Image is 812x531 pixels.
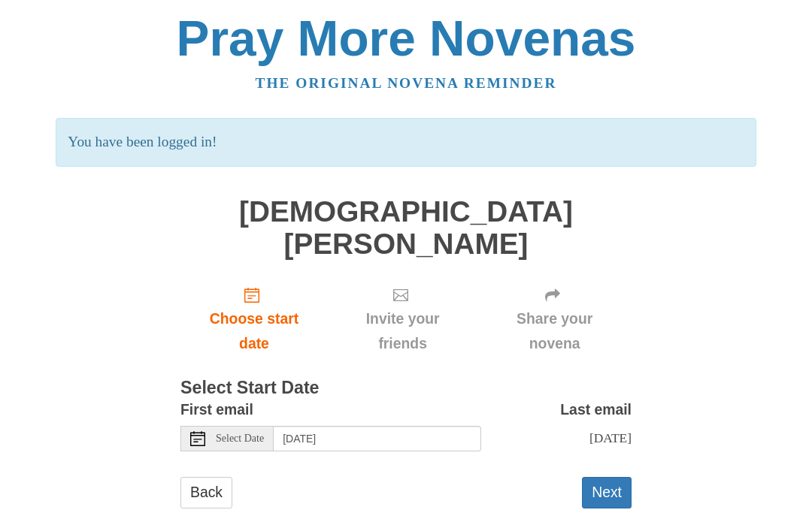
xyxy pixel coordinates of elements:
div: Click "Next" to confirm your start date first. [477,275,632,364]
div: Click "Next" to confirm your start date first. [328,275,477,364]
h3: Select Start Date [180,379,632,398]
span: Share your novena [492,306,617,356]
label: Last email [560,397,632,422]
button: Next [582,477,632,508]
a: The original novena reminder [256,75,557,91]
span: Invite your friends [343,306,462,356]
a: Back [180,477,232,508]
p: You have been logged in! [56,118,756,167]
span: Choose start date [195,306,313,356]
h1: [DEMOGRAPHIC_DATA][PERSON_NAME] [180,196,632,260]
a: Choose start date [180,275,328,364]
span: Select Date [216,433,264,444]
a: Pray More Novenas [177,11,636,66]
span: [DATE] [589,430,632,445]
label: First email [180,397,253,422]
